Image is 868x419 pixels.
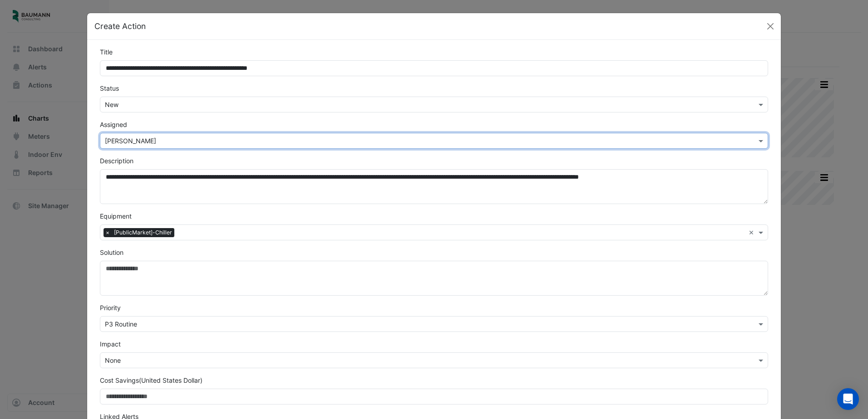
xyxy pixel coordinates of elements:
label: Assigned [100,120,127,129]
div: Open Intercom Messenger [837,388,859,410]
label: Impact [100,339,121,349]
button: Close [764,19,777,33]
label: Status [100,83,119,93]
label: Description [100,156,133,166]
span: Clear [749,228,756,237]
label: Priority [100,303,121,312]
span: × [104,228,112,237]
label: Title [100,47,113,57]
span: [PublicMarket]-Chiller [112,228,174,237]
label: Cost Savings (United States Dollar) [100,375,202,385]
label: Solution [100,248,123,257]
h5: Create Action [94,20,146,32]
label: Equipment [100,211,132,221]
